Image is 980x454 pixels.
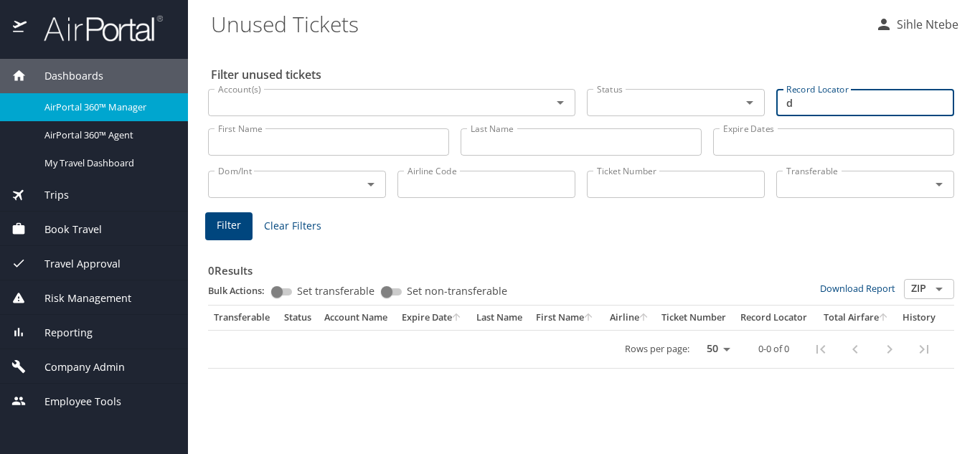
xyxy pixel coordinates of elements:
[639,313,649,323] button: sort
[530,306,603,330] th: First Name
[929,279,949,299] button: Open
[208,284,276,297] p: Bulk Actions:
[870,11,964,37] button: Sihle Ntebe
[27,222,102,237] span: Book Travel
[27,290,131,306] span: Risk Management
[13,14,28,42] img: icon-airportal.png
[208,254,954,279] h3: 0 Results
[892,16,958,33] p: Sihle Ntebe
[319,306,396,330] th: Account Name
[816,306,896,330] th: Total Airfare
[211,1,864,46] h1: Unused Tickets
[28,14,163,42] img: airportal-logo.png
[27,187,69,203] span: Trips
[297,286,374,296] span: Set transferable
[656,306,735,330] th: Ticket Number
[44,128,171,142] span: AirPortal 360™ Agent
[550,93,570,113] button: Open
[44,156,171,170] span: My Travel Dashboard
[264,217,321,235] span: Clear Filters
[820,282,895,295] a: Download Report
[27,394,121,410] span: Employee Tools
[407,286,507,296] span: Set non-transferable
[740,93,760,113] button: Open
[396,306,471,330] th: Expire Date
[27,359,125,375] span: Company Admin
[211,63,957,86] h2: Filter unused tickets
[879,313,889,323] button: sort
[27,256,121,272] span: Travel Approval
[758,344,789,354] p: 0-0 of 0
[278,306,319,330] th: Status
[603,306,656,330] th: Airline
[27,68,103,84] span: Dashboards
[735,306,816,330] th: Record Locator
[214,311,273,324] div: Transferable
[625,344,689,354] p: Rows per page:
[361,174,381,194] button: Open
[929,174,949,194] button: Open
[44,100,171,114] span: AirPortal 360™ Manager
[896,306,942,330] th: History
[584,313,594,323] button: sort
[471,306,530,330] th: Last Name
[27,325,93,341] span: Reporting
[258,213,327,240] button: Clear Filters
[208,306,954,369] table: custom pagination table
[695,339,735,360] select: rows per page
[452,313,462,323] button: sort
[217,217,241,235] span: Filter
[205,212,253,240] button: Filter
